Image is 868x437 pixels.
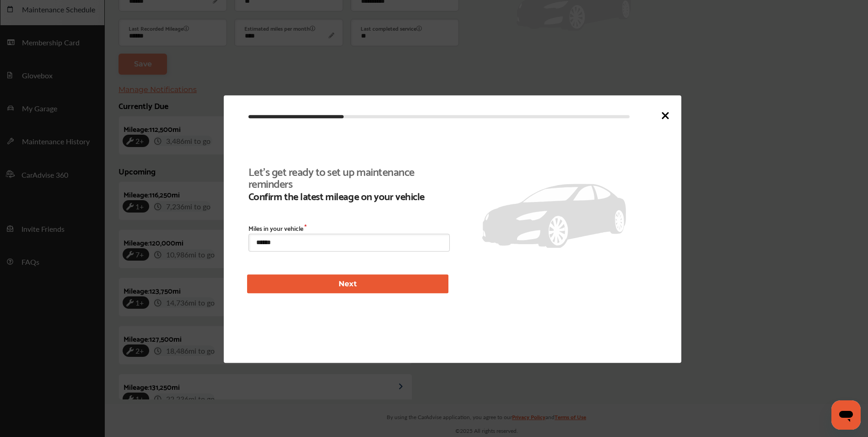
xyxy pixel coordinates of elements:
[248,165,444,189] b: Let's get ready to set up maintenance reminders
[831,400,861,430] iframe: Button to launch messaging window
[248,224,450,232] label: Miles in your vehicle
[248,190,444,202] b: Confirm the latest mileage on your vehicle
[247,275,448,294] button: Next
[482,184,626,248] img: placeholder_car.fcab19be.svg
